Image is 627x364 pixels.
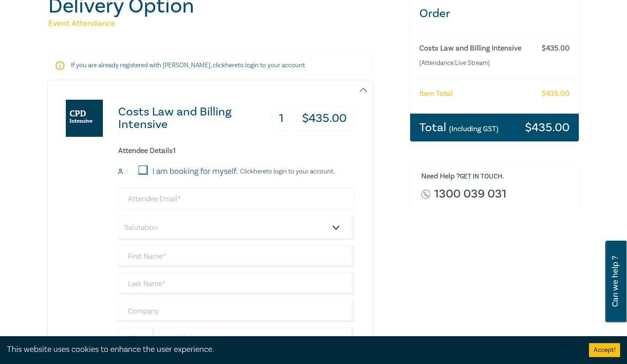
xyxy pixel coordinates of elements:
[295,106,354,131] h3: $ 435.00
[542,44,570,53] h6: $ 435.00
[118,273,354,295] input: Last Name*
[419,58,532,68] small: (Attendance: Live Stream )
[118,245,354,268] input: First Name*
[71,61,350,70] p: If you are already registered with [PERSON_NAME], click to login to your account
[589,343,620,357] button: Accept cookies
[419,44,532,53] h6: Costs Law and Billing Intensive
[126,168,128,175] small: 1
[48,18,399,29] h5: Event Attendance
[434,188,507,200] a: 1300 039 031
[118,147,354,155] h6: Attendee Details 1
[118,300,354,322] input: Company
[525,121,570,134] h3: $ 435.00
[118,327,154,350] input: +61
[460,172,502,181] a: Get in touch
[449,124,499,134] small: (Including GST)
[225,61,238,70] a: here
[419,121,499,134] h3: Total
[419,89,453,98] h6: Item Total
[253,167,266,176] a: here
[66,100,103,137] img: Costs Law and Billing Intensive
[542,89,570,98] h6: $ 435.00
[118,106,271,131] h3: Costs Law and Billing Intensive
[421,172,572,181] h6: Need Help ? .
[7,344,575,356] div: This website uses cookies to enhance the user experience.
[158,327,354,350] input: Mobile*
[238,168,335,175] p: Click to login to your account.
[272,106,291,131] h3: 1
[118,188,354,210] input: Attendee Email*
[611,246,620,317] span: Can we help ?
[152,166,238,178] label: I am booking for myself.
